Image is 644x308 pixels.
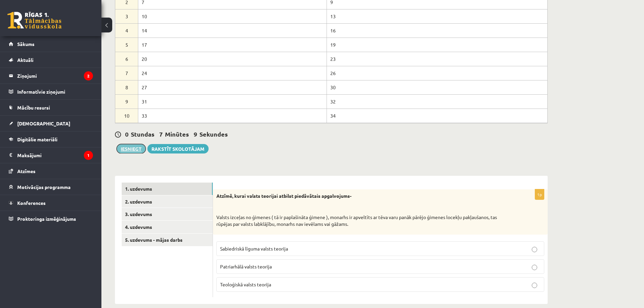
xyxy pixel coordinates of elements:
span: Sabiedriskā līguma valsts teorija [220,245,288,252]
button: Iesniegt [117,144,146,153]
td: 17 [138,38,327,52]
span: 7 [159,130,163,138]
td: 16 [327,23,547,38]
input: Teoloģiskā valsts teorija [532,283,537,288]
a: Sākums [9,36,93,52]
td: 5 [115,38,138,52]
a: 3. uzdevums [122,208,213,220]
a: Rakstīt skolotājam [147,144,209,153]
strong: Atzīmē, kurai valsts teorijai atbilst piedāvātais apgalvojums- [216,193,352,199]
span: [DEMOGRAPHIC_DATA] [17,120,70,126]
td: 27 [138,80,327,94]
p: Valsts izceļas no ģimenes ( tā ir paplašināta ģimene ), monarhs ir apveltīts ar tēva varu panāk p... [216,214,510,227]
td: 19 [327,38,547,52]
span: 9 [194,130,197,138]
span: Sākums [17,41,34,47]
a: 5. uzdevums - mājas darbs [122,234,213,246]
legend: Informatīvie ziņojumi [17,84,93,99]
legend: Ziņojumi [17,68,93,84]
td: 23 [327,52,547,66]
span: Atzīmes [17,168,35,174]
span: Digitālie materiāli [17,136,57,142]
i: 2 [84,71,93,80]
input: Sabiedriskā līguma valsts teorija [532,247,537,252]
span: Sekundes [199,130,228,138]
a: Mācību resursi [9,100,93,115]
span: Minūtes [165,130,189,138]
a: Aktuāli [9,52,93,68]
span: Teoloģiskā valsts teorija [220,281,271,287]
a: Konferences [9,195,93,211]
td: 9 [115,94,138,109]
td: 10 [138,9,327,23]
td: 33 [138,109,327,123]
a: [DEMOGRAPHIC_DATA] [9,116,93,131]
td: 31 [138,94,327,109]
a: Ziņojumi2 [9,68,93,84]
a: Digitālie materiāli [9,132,93,147]
a: Maksājumi1 [9,147,93,163]
input: Patriarhālā valsts teorija [532,265,537,270]
td: 24 [138,66,327,80]
span: Stundas [131,130,154,138]
a: 2. uzdevums [122,195,213,208]
a: Rīgas 1. Tālmācības vidusskola [7,12,62,29]
td: 8 [115,80,138,94]
span: Motivācijas programma [17,184,71,190]
td: 4 [115,23,138,38]
td: 26 [327,66,547,80]
legend: Maksājumi [17,147,93,163]
span: Aktuāli [17,57,33,63]
td: 30 [327,80,547,94]
a: Informatīvie ziņojumi [9,84,93,99]
a: 4. uzdevums [122,221,213,233]
a: Atzīmes [9,163,93,179]
a: Motivācijas programma [9,179,93,195]
td: 10 [115,109,138,123]
i: 1 [84,151,93,160]
span: Proktoringa izmēģinājums [17,216,76,222]
td: 20 [138,52,327,66]
td: 3 [115,9,138,23]
td: 14 [138,23,327,38]
span: Patriarhālā valsts teorija [220,263,272,269]
span: Konferences [17,200,46,206]
p: 1p [535,189,544,200]
a: 1. uzdevums [122,183,213,195]
td: 7 [115,66,138,80]
span: 0 [125,130,128,138]
td: 6 [115,52,138,66]
td: 34 [327,109,547,123]
span: Mācību resursi [17,104,50,111]
td: 13 [327,9,547,23]
td: 32 [327,94,547,109]
a: Proktoringa izmēģinājums [9,211,93,227]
